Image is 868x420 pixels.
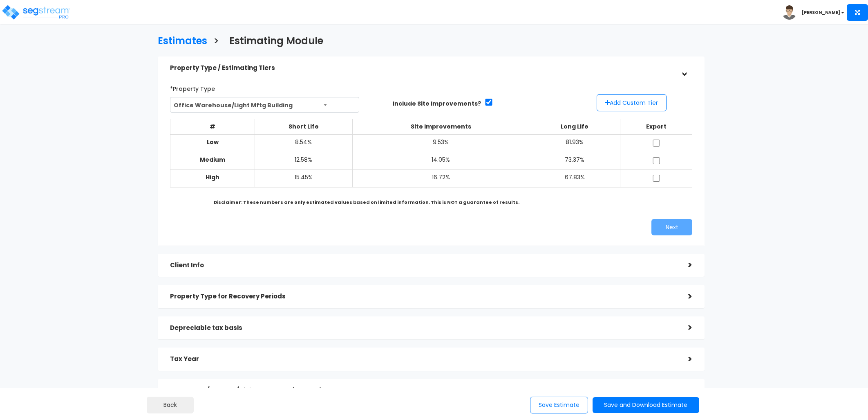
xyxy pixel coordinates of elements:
[152,27,207,52] a: Estimates
[170,325,676,332] h5: Depreciable tax basis
[529,119,620,134] th: Long Life
[529,134,620,152] td: 81.93%
[676,290,692,303] div: >
[255,152,353,169] td: 12.58%
[158,36,207,48] h3: Estimates
[255,134,353,152] td: 8.54%
[530,397,588,413] button: Save Estimate
[593,397,699,413] button: Save and Download Estimate
[352,134,529,152] td: 9.53%
[170,82,215,93] label: *Property Type
[255,169,353,187] td: 15.45%
[255,119,353,134] th: Short Life
[170,262,676,269] h5: Client Info
[352,152,529,169] td: 14.05%
[620,119,692,134] th: Export
[676,259,692,271] div: >
[393,99,481,108] label: Include Site Improvements?
[529,169,620,187] td: 67.83%
[651,219,692,235] button: Next
[207,138,219,146] b: Low
[597,94,667,111] button: Add Custom Tier
[223,27,323,52] a: Estimating Module
[676,353,692,366] div: >
[170,97,360,113] span: Office Warehouse/Light Mftg Building
[229,36,323,48] h3: Estimating Module
[802,9,840,16] b: [PERSON_NAME]
[352,169,529,187] td: 16.72%
[678,60,690,77] div: >
[352,119,529,134] th: Site Improvements
[529,152,620,169] td: 73.37%
[170,293,676,300] h5: Property Type for Recovery Periods
[676,321,692,334] div: >
[147,397,194,413] a: Back
[170,119,255,134] th: #
[200,156,225,164] b: Medium
[782,5,796,20] img: avatar.png
[213,36,219,48] h3: >
[170,356,676,363] h5: Tax Year
[291,386,322,395] span: (optional)
[206,173,219,181] b: High
[676,384,692,397] div: >
[214,199,519,205] b: Disclaimer: These numbers are only estimated values based on limited information. This is NOT a g...
[170,387,676,394] h5: Comments/ Images/ Link to Property
[170,65,676,72] h5: Property Type / Estimating Tiers
[1,4,71,20] img: logo_pro_r.png
[170,97,359,113] span: Office Warehouse/Light Mftg Building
